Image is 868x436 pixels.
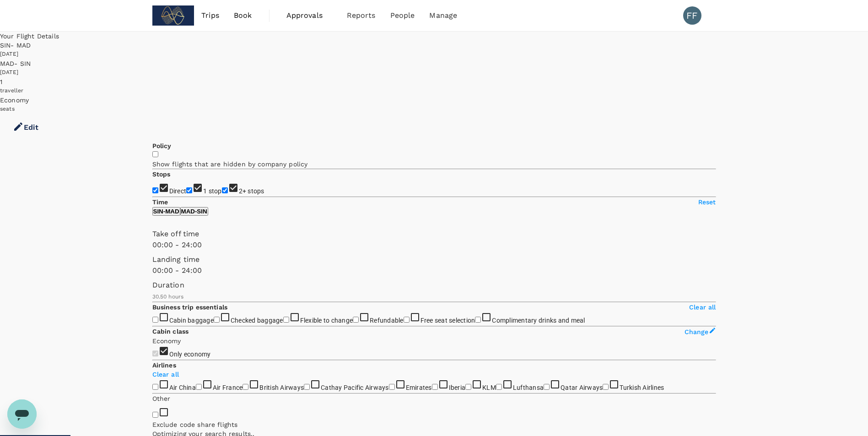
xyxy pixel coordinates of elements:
[370,317,404,324] span: Refundable
[685,328,709,335] span: Change
[389,384,395,390] input: Emirates
[201,10,219,21] span: Trips
[152,160,716,169] p: Show flights that are hidden by company policy
[475,317,481,323] input: Complimentary drinks and meal
[169,384,196,391] span: Air China
[169,351,211,358] span: Only economy
[152,336,716,346] p: Economy
[152,254,716,265] p: Landing time
[698,197,716,207] p: Reset
[152,317,158,323] input: Cabin baggage
[449,384,466,391] span: Iberia
[152,229,716,239] p: Take off time
[304,384,310,390] input: Cathay Pacific Airways
[152,362,176,369] strong: Airlines
[239,187,264,195] span: 2+ stops
[492,317,585,324] span: Complimentary drinks and meal
[181,208,207,215] p: MAD - SIN
[482,384,496,391] span: KLM
[496,384,502,390] input: Lufthansa
[152,197,168,207] p: Time
[465,384,471,390] input: KLM
[243,384,248,390] input: British Airways
[321,384,389,391] span: Cathay Pacific Airways
[231,317,283,324] span: Checked baggage
[259,384,304,391] span: British Airways
[390,10,415,21] span: People
[152,384,158,390] input: Air China
[152,412,158,418] input: Exclude code share flights
[152,141,716,150] p: Policy
[203,187,222,195] span: 1 stop
[222,187,228,193] input: 2+ stops
[689,303,716,312] p: Clear all
[213,384,243,391] span: Air France
[353,317,359,323] input: Refundable
[429,10,457,21] span: Manage
[152,293,184,300] span: 30.50 hours
[153,208,179,215] p: SIN - MAD
[152,420,716,429] p: Exclude code share flights
[286,10,332,21] span: Approvals
[152,240,202,249] span: 00:00 - 24:00
[300,317,353,324] span: Flexible to change
[683,6,701,25] div: FF
[432,384,438,390] input: Iberia
[404,317,410,323] input: Free seat selection
[152,394,716,403] p: Other
[152,303,228,311] strong: Business trip essentials
[421,317,475,324] span: Free seat selection
[152,5,194,26] img: Subdimension Pte Ltd
[544,384,550,390] input: Qatar Airways
[620,384,664,391] span: Turkish Airlines
[152,280,716,291] p: Duration
[152,170,171,178] strong: Stops
[152,351,158,356] input: Only economy
[169,187,187,195] span: Direct
[152,370,716,379] p: Clear all
[214,317,220,323] input: Checked baggage
[186,187,192,193] input: 1 stop
[196,384,202,390] input: Air France
[152,328,189,335] strong: Cabin class
[561,384,603,391] span: Qatar Airways
[406,384,432,391] span: Emirates
[234,10,252,21] span: Book
[152,266,202,275] span: 00:00 - 24:00
[347,10,376,21] span: Reports
[152,187,158,193] input: Direct
[169,317,214,324] span: Cabin baggage
[283,317,289,323] input: Flexible to change
[513,384,544,391] span: Lufthansa
[603,384,609,390] input: Turkish Airlines
[7,399,37,429] iframe: Button to launch messaging window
